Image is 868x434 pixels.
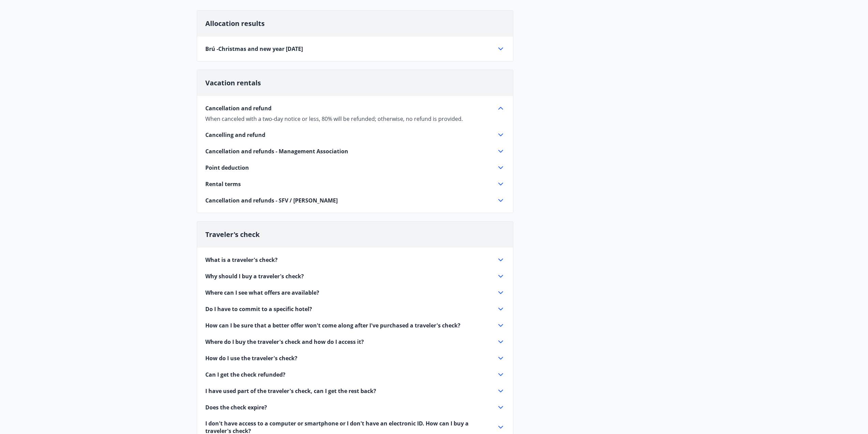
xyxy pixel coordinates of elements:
[205,197,338,204] span: Cancellation and refunds - SFV / [PERSON_NAME]
[205,180,505,188] div: Rental terms
[205,387,376,395] font: I have used part of the traveler's check, can I get the rest back?
[205,104,505,112] div: Cancellation and refund
[205,131,265,139] span: Cancelling and refund
[205,354,297,362] font: How do I use the traveler's check?
[205,322,460,329] font: How can I be sure that a better offer won't come along after I've purchased a traveler's check?
[205,387,505,395] div: I have used part of the traveler's check, can I get the rest back?
[205,371,285,378] font: Can I get the check refunded?
[205,147,505,155] div: Cancellation and refunds - Management Association
[205,19,265,28] span: Allocation results
[205,272,505,280] div: Why should I buy a traveler's check?
[205,305,312,313] font: Do I have to commit to a specific hotel?
[205,354,505,362] div: How do I use the traveler's check?
[205,112,505,123] div: Cancellation and refund
[205,196,505,205] div: Cancellation and refunds - SFV / [PERSON_NAME]
[205,115,505,123] p: When canceled with a two-day notice or less, 80% will be refunded; otherwise, no refund is provided.
[205,338,505,346] div: Where do I buy the traveler's check and how do I access it?
[205,338,364,346] font: Where do I buy the traveler's check and how do I access it?
[205,256,505,264] div: What is a traveler's check?
[205,78,261,87] span: Vacation rentals
[205,180,241,188] span: Rental terms
[205,289,319,296] font: Where can I see what offers are available?
[205,131,505,139] div: Cancelling and refund
[205,305,505,313] div: Do I have to commit to a specific hotel?
[205,321,505,330] div: How can I be sure that a better offer won't come along after I've purchased a traveler's check?
[205,164,249,171] span: Point deduction
[205,164,505,172] div: Point deduction
[205,289,505,297] div: Where can I see what offers are available?
[205,104,271,112] span: Cancellation and refund
[205,403,505,411] div: Does the check expire?
[205,230,260,239] font: Traveler's check
[205,148,348,155] font: Cancellation and refunds - Management Association
[205,45,505,53] div: Brú -Christmas and new year [DATE]
[205,370,505,379] div: Can I get the check refunded?
[205,256,278,264] font: What is a traveler's check?
[205,404,267,411] font: Does the check expire?
[205,45,303,53] font: Brú -Christmas and new year [DATE]
[205,272,304,280] font: Why should I buy a traveler's check?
